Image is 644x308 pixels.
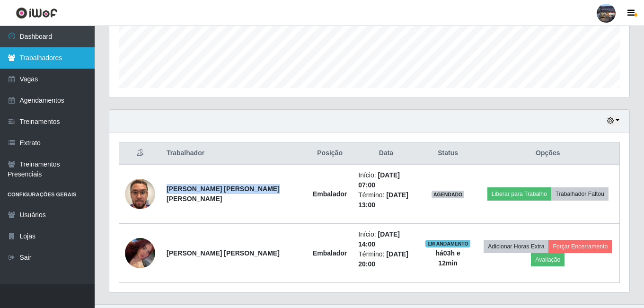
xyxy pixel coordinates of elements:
th: Status [420,142,476,165]
time: [DATE] 07:00 [358,171,400,189]
button: Avaliação [531,253,565,266]
button: Trabalhador Faltou [551,187,609,201]
th: Posição [307,142,353,165]
img: 1749348201496.jpeg [125,227,155,280]
button: Adicionar Horas Extra [484,240,548,253]
strong: Embalador [313,249,347,257]
li: Término: [358,190,414,210]
span: EM ANDAMENTO [425,240,470,247]
li: Término: [358,249,414,269]
img: 1753900097515.jpeg [125,167,155,221]
time: [DATE] 14:00 [358,230,400,248]
th: Data [353,142,419,165]
button: Liberar para Trabalho [487,187,551,201]
li: Início: [358,229,414,249]
li: Início: [358,170,414,190]
th: Trabalhador [161,142,307,165]
strong: há 03 h e 12 min [436,249,460,267]
span: AGENDADO [432,191,465,198]
strong: [PERSON_NAME] [PERSON_NAME] [167,249,280,257]
strong: [PERSON_NAME] [PERSON_NAME] [PERSON_NAME] [167,185,280,202]
th: Opções [476,142,620,165]
strong: Embalador [313,190,347,198]
img: CoreUI Logo [16,7,58,19]
button: Forçar Encerramento [548,240,612,253]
